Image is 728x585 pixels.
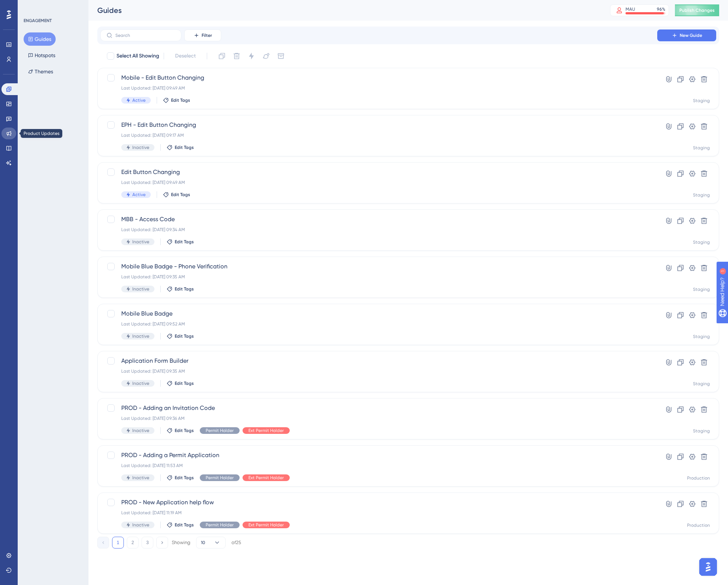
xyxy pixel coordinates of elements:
button: 2 [127,537,139,549]
span: Need Help? [17,2,46,11]
button: Edit Tags [167,239,194,245]
span: Permit Holder [206,522,234,528]
span: Active [132,192,146,198]
button: Edit Tags [167,428,194,433]
div: MAU [626,6,635,12]
button: Publish Changes [675,4,719,16]
span: Inactive [132,380,149,386]
div: Staging [693,381,710,387]
span: Select All Showing [116,52,159,60]
span: Edit Tags [175,286,194,292]
button: Filter [184,29,221,41]
div: Production [687,475,710,481]
button: Edit Tags [167,333,194,339]
input: Search [115,33,175,38]
span: Publish Changes [679,7,715,13]
div: Staging [693,192,710,198]
div: Staging [693,98,710,104]
span: Edit Tags [175,144,194,150]
iframe: UserGuiding AI Assistant Launcher [697,556,719,578]
span: Permit Holder [206,475,234,481]
div: Staging [693,239,710,245]
button: Hotspots [24,49,60,62]
div: ENGAGEMENT [24,18,52,24]
div: Staging [693,334,710,339]
div: Last Updated: [DATE] 09:49 AM [121,180,636,185]
button: New Guide [657,29,716,41]
span: Active [132,97,146,103]
span: Application Form Builder [121,356,636,365]
span: Edit Tags [175,475,194,481]
span: PROD - Adding a Permit Application [121,451,636,460]
span: Deselect [175,52,196,60]
div: Last Updated: [DATE] 09:17 AM [121,132,636,138]
div: Staging [693,428,710,434]
button: 1 [112,537,124,549]
button: Edit Tags [163,192,190,198]
span: Edit Tags [171,192,190,198]
div: 1 [51,4,53,10]
span: Mobile - Edit Button Changing [121,73,636,82]
span: Filter [202,32,212,38]
span: Inactive [132,333,149,339]
span: Permit Holder [206,428,234,433]
span: Inactive [132,428,149,433]
div: Guides [97,5,592,15]
button: 10 [196,537,226,549]
span: Edit Tags [175,239,194,245]
div: Staging [693,145,710,151]
span: Inactive [132,239,149,245]
span: Edit Tags [171,97,190,103]
span: Edit Tags [175,428,194,433]
div: Last Updated: [DATE] 11:19 AM [121,510,636,516]
button: Edit Tags [167,475,194,481]
div: Last Updated: [DATE] 09:35 AM [121,274,636,280]
div: Last Updated: [DATE] 11:53 AM [121,463,636,469]
button: Edit Tags [167,522,194,528]
span: Inactive [132,286,149,292]
button: Themes [24,65,58,78]
div: Staging [693,286,710,292]
button: Deselect [168,49,202,63]
button: 3 [142,537,153,549]
button: Edit Tags [167,286,194,292]
span: Ext Permit Holder [248,522,284,528]
span: Edit Tags [175,380,194,386]
span: Edit Button Changing [121,168,636,177]
span: Inactive [132,475,149,481]
span: Inactive [132,522,149,528]
span: Mobile Blue Badge [121,309,636,318]
button: Edit Tags [163,97,190,103]
button: Edit Tags [167,380,194,386]
div: Last Updated: [DATE] 09:34 AM [121,227,636,233]
span: Ext Permit Holder [248,475,284,481]
span: Mobile Blue Badge - Phone Verification [121,262,636,271]
div: Last Updated: [DATE] 09:36 AM [121,415,636,421]
div: 96 % [657,6,665,12]
span: Edit Tags [175,333,194,339]
div: Last Updated: [DATE] 09:35 AM [121,368,636,374]
span: MBB - Access Code [121,215,636,224]
span: 10 [201,540,205,546]
span: Edit Tags [175,522,194,528]
span: Inactive [132,144,149,150]
div: Showing [172,539,190,546]
span: New Guide [680,32,702,38]
span: PROD - New Application help flow [121,498,636,507]
div: of 25 [231,539,241,546]
span: PROD - Adding an Invitation Code [121,404,636,412]
span: EPH - Edit Button Changing [121,121,636,129]
div: Last Updated: [DATE] 09:52 AM [121,321,636,327]
span: Ext Permit Holder [248,428,284,433]
button: Edit Tags [167,144,194,150]
div: Production [687,522,710,528]
button: Guides [24,32,56,46]
div: Last Updated: [DATE] 09:49 AM [121,85,636,91]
